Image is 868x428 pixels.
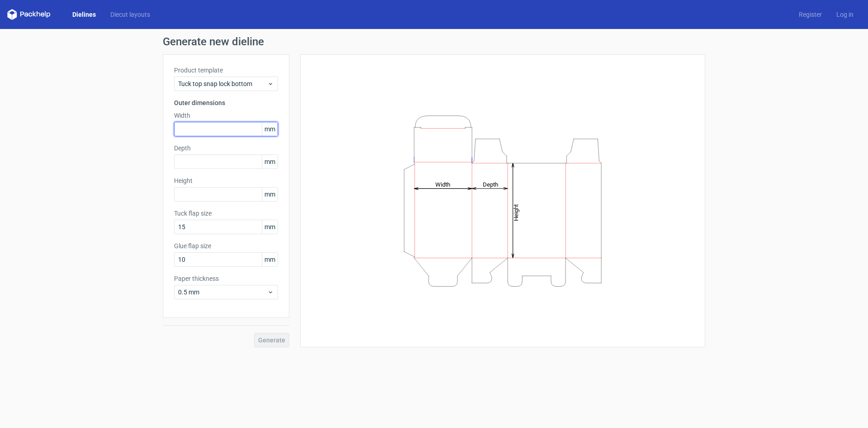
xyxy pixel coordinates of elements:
[178,79,267,88] span: Tuck top snap lock bottom
[174,98,278,107] h3: Outer dimensions
[513,204,519,221] tspan: Height
[65,10,103,19] a: Dielines
[262,188,278,201] span: mm
[262,122,278,136] span: mm
[174,111,278,120] label: Width
[483,181,498,188] tspan: Depth
[174,209,278,218] label: Tuck flap size
[174,274,278,283] label: Paper thickness
[792,10,829,19] a: Register
[829,10,861,19] a: Log in
[262,253,278,266] span: mm
[163,36,705,47] h1: Generate new dieline
[103,10,157,19] a: Diecut layouts
[262,220,278,234] span: mm
[174,66,278,75] label: Product template
[178,288,267,297] span: 0.5 mm
[435,181,450,188] tspan: Width
[174,241,278,250] label: Glue flap size
[174,176,278,185] label: Height
[262,155,278,168] span: mm
[174,144,278,153] label: Depth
